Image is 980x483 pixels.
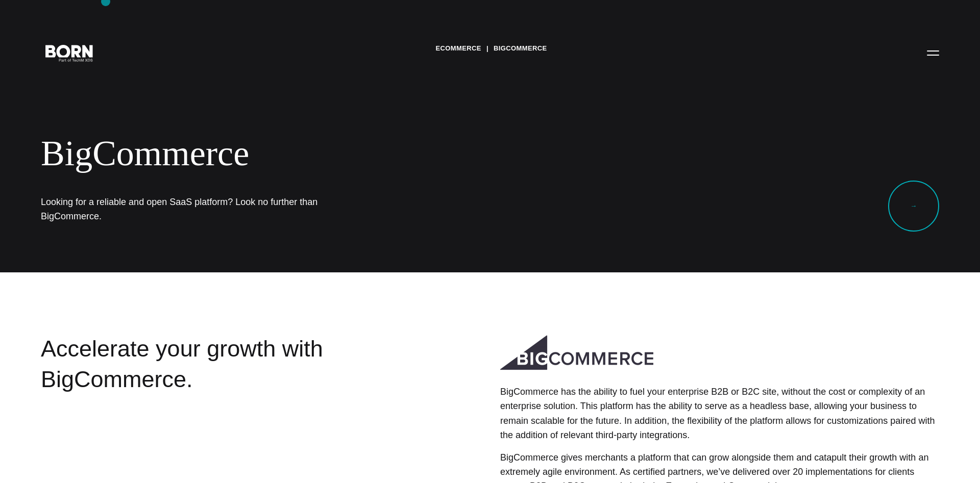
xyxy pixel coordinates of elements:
[921,42,945,63] button: Open
[435,41,481,56] a: eCommerce
[41,133,623,174] div: BigCommerce
[888,181,939,232] a: →
[500,385,939,442] p: BigCommerce has the ability to fuel your enterprise B2B or B2C site, without the cost or complexi...
[41,195,347,223] h1: Looking for a reliable and open SaaS platform? Look no further than BigCommerce.
[494,41,547,56] a: BigCommerce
